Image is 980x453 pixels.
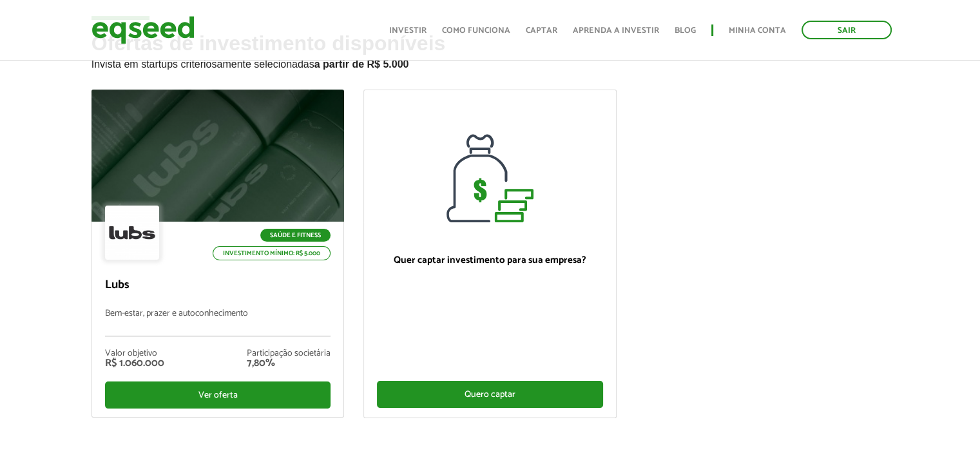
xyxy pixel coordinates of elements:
a: Como funciona [442,26,510,35]
strong: a partir de R$ 5.000 [314,59,409,70]
p: Investimento mínimo: R$ 5.000 [213,246,331,260]
p: Lubs [105,278,331,293]
a: Aprenda a investir [573,26,659,35]
p: Invista em startups criteriosamente selecionadas [91,55,889,70]
a: Blog [675,26,696,35]
a: Sair [802,21,892,39]
a: Captar [526,26,557,35]
div: R$ 1.060.000 [105,358,164,369]
p: Saúde e Fitness [260,229,331,242]
a: Quer captar investimento para sua empresa? Quero captar [363,90,617,418]
a: Saúde e Fitness Investimento mínimo: R$ 5.000 Lubs Bem-estar, prazer e autoconhecimento Valor obj... [91,90,345,418]
div: Participação societária [247,349,331,358]
img: EqSeed [91,13,195,47]
a: Investir [389,26,427,35]
div: Valor objetivo [105,349,164,358]
h2: Ofertas de investimento disponíveis [91,32,889,90]
p: Quer captar investimento para sua empresa? [377,255,603,266]
p: Bem-estar, prazer e autoconhecimento [105,309,331,336]
div: Quero captar [377,381,603,408]
div: 7,80% [247,358,331,369]
a: Minha conta [729,26,786,35]
div: Ver oferta [105,381,331,409]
